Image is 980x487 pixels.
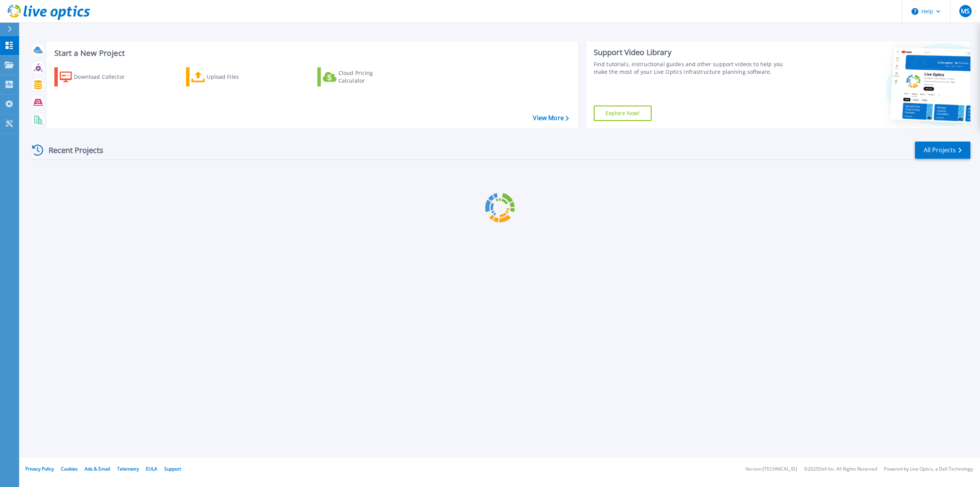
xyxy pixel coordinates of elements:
li: Powered by Live Optics, a Dell Technology [884,467,973,472]
a: Explore Now! [594,106,652,121]
a: EULA [146,466,157,472]
a: View More [533,114,568,122]
a: Telemetry [117,466,139,472]
a: Cloud Pricing Calculator [317,67,403,86]
div: Upload Files [207,69,268,85]
li: © 2025 Dell Inc. All Rights Reserved [804,467,877,472]
a: Download Collector [54,67,140,86]
a: Ads & Email [85,466,110,472]
li: Version: [TECHNICAL_ID] [745,467,797,472]
div: Support Video Library [594,47,792,57]
span: MS [961,8,970,14]
div: Recent Projects [29,141,114,160]
a: Upload Files [186,67,271,86]
div: Download Collector [74,69,135,85]
div: Cloud Pricing Calculator [338,69,400,85]
h3: Start a New Project [54,49,568,57]
a: Support [164,466,181,472]
a: Privacy Policy [25,466,54,472]
a: Cookies [61,466,78,472]
a: All Projects [915,142,970,159]
div: Find tutorials, instructional guides and other support videos to help you make the most of your L... [594,60,792,76]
